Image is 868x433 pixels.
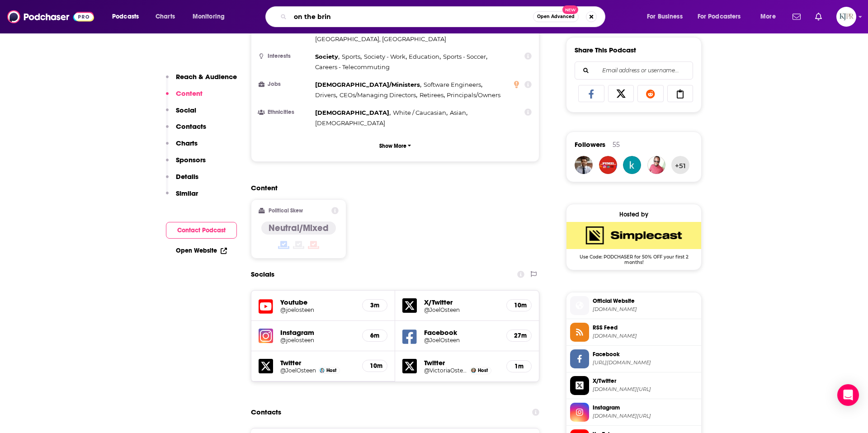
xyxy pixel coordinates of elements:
a: @joelosteen [280,306,355,313]
a: @joelosteen [280,337,355,344]
span: [DEMOGRAPHIC_DATA] [315,119,385,127]
div: 55 [613,141,620,149]
h5: @JoelOsteen [424,337,499,344]
h4: Neutral/Mixed [269,222,329,234]
span: [DEMOGRAPHIC_DATA]/Ministers [315,81,420,88]
a: SimpleCast Deal: Use Code: PODCHASER for 50% OFF your first 2 months! [566,222,701,264]
h3: Jobs [259,81,311,87]
img: Victoria Osteen [471,368,476,373]
button: Contact Podcast [166,222,237,239]
button: Show More [259,137,532,154]
span: Retirees [420,91,443,99]
button: open menu [692,9,754,24]
a: wilsonedache [647,156,665,174]
img: rosamichell600 [575,156,593,174]
button: Similar [166,189,198,206]
button: open menu [641,9,694,24]
span: Drivers [315,91,336,99]
p: Similar [176,189,198,198]
span: https://www.facebook.com/JoelOsteen [593,359,698,366]
h5: Twitter [424,358,499,367]
img: iconImage [259,329,273,343]
h3: Ethnicities [259,109,311,115]
span: Use Code: PODCHASER for 50% OFF your first 2 months! [566,249,701,265]
button: open menu [754,9,787,24]
span: Society [315,53,338,60]
span: For Business [647,10,683,23]
h5: 10m [370,362,380,370]
a: @VictoriaOsteen [424,367,467,374]
img: Podchaser - Follow, Share and Rate Podcasts [7,8,94,25]
img: SimpleCast Deal: Use Code: PODCHASER for 50% OFF your first 2 months! [566,222,701,249]
span: , [393,108,448,118]
div: Open Intercom Messenger [837,384,859,406]
a: Show notifications dropdown [811,9,826,24]
input: Search podcasts, credits, & more... [290,9,533,24]
p: Sponsors [176,155,206,164]
img: judionlineqiu [623,156,641,174]
img: pumziafrica [599,156,617,174]
a: Copy Link [667,85,693,102]
h3: Share This Podcast [575,46,636,54]
p: Content [176,89,203,98]
span: More [760,10,776,23]
span: , [450,108,467,118]
span: X/Twitter [593,377,698,385]
h2: Socials [251,266,274,283]
span: Careers - Telecommuting [315,63,390,71]
span: [DEMOGRAPHIC_DATA] [315,109,389,116]
div: Search followers [575,61,693,80]
span: Society - Work [364,53,406,60]
a: Facebook[URL][DOMAIN_NAME] [570,349,698,368]
span: Sports - Soccer [443,53,486,60]
span: instagram.com/joelosteen [593,413,698,419]
h5: Instagram [280,328,355,337]
div: Search podcasts, credits, & more... [274,6,614,27]
p: Contacts [176,122,206,131]
span: Logged in as KJPRpodcast [836,7,856,27]
span: , [420,90,445,100]
span: New [562,5,579,14]
input: Email address or username... [582,62,685,79]
img: User Profile [836,7,856,27]
div: Hosted by [566,211,701,218]
img: Joel Osteen [320,368,325,373]
button: Details [166,172,198,189]
h5: 27m [514,332,524,339]
span: Podcasts [112,10,139,23]
a: RSS Feed[DOMAIN_NAME] [570,323,698,342]
button: open menu [186,9,236,24]
span: twitter.com/JoelOsteen [593,386,698,393]
a: @JoelOsteen [280,367,316,374]
span: Official Website [593,297,698,305]
a: X/Twitter[DOMAIN_NAME][URL] [570,376,698,395]
button: +51 [671,156,689,174]
p: Show More [379,143,406,149]
span: Asian [450,109,466,116]
a: Show notifications dropdown [789,9,804,24]
span: , [342,52,362,62]
span: Sports [342,53,360,60]
span: Host [326,367,336,373]
span: joelosteen.com [593,306,698,313]
span: Software Engineers [424,81,481,88]
span: Host [478,367,488,373]
h5: 1m [514,362,524,370]
p: Details [176,172,198,181]
button: Show profile menu [836,7,856,27]
span: , [409,52,441,62]
h2: Contacts [251,404,281,421]
span: Facebook [593,350,698,358]
a: Instagram[DOMAIN_NAME][URL] [570,403,698,422]
span: , [443,52,487,62]
h5: Facebook [424,328,499,337]
button: Content [166,89,203,106]
span: Monitoring [193,10,225,23]
span: Principals/Owners [447,91,500,99]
